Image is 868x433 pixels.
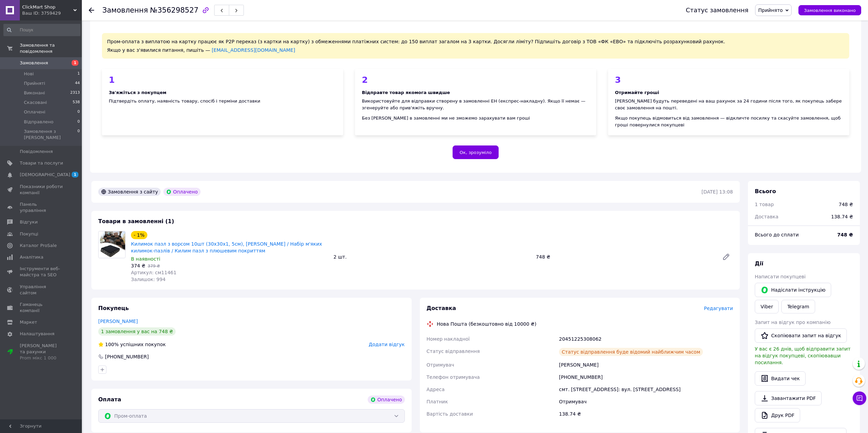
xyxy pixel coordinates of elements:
span: Налаштування [20,331,55,337]
span: Доставка [755,214,778,219]
b: Зв'яжіться з покупцем [109,90,166,95]
div: Підтвердіть оплату, наявність товару, спосіб і терміни доставки [109,98,336,105]
span: Написати покупцеві [755,274,806,279]
span: Повідомлення [20,149,53,155]
span: 538 [73,99,80,106]
div: Повернутися назад [89,7,94,14]
span: Покупці [20,231,38,237]
div: Використовуйте для відправки створену в замовленні ЕН (експрес-накладну). Якщо її немає — згенеру... [362,98,589,111]
a: Редагувати [719,250,733,264]
span: Оплата [98,396,121,403]
span: Каталог ProSale [20,243,57,249]
span: 0 [77,119,80,125]
button: Ок, зрозуміло [453,145,499,159]
a: Килимок пазл з ворсом 10шт (30х30х1, 5см), [PERSON_NAME] / Набір м'яких килимок-пазлів / Килим па... [131,241,322,253]
b: 748 ₴ [837,232,853,237]
button: Видати чек [755,371,806,386]
div: 748 ₴ [533,252,717,262]
span: Оплачені [24,109,45,115]
span: Нові [24,71,34,77]
div: [PERSON_NAME] [558,359,734,371]
span: Панель управління [20,201,63,214]
div: [PHONE_NUMBER] [104,353,149,360]
div: смт. [STREET_ADDRESS]: вул. [STREET_ADDRESS] [558,383,734,396]
span: Отримувач [427,362,454,368]
span: Замовлення та повідомлення [20,42,82,55]
div: Замовлення з сайту [98,188,161,196]
span: 379 ₴ [148,264,160,268]
div: 138.74 ₴ [827,209,857,224]
a: [EMAIL_ADDRESS][DOMAIN_NAME] [212,47,295,53]
button: Замовлення виконано [798,5,861,15]
div: Prom мікс 1 000 [20,355,63,361]
span: 1 товар [755,202,774,207]
span: 44 [75,80,80,87]
span: Замовлення [102,6,148,14]
div: Якщо покупець відмовиться від замовлення — відкличте посилку та скасуйте замовлення, щоб гроші по... [615,115,842,128]
span: Маркет [20,319,37,325]
time: [DATE] 13:08 [702,189,733,195]
span: Управління сайтом [20,284,63,296]
span: 1 [77,71,80,77]
span: Товари та послуги [20,160,63,166]
span: Відгуки [20,219,38,225]
span: Замовлення з [PERSON_NAME] [24,128,77,141]
span: Замовлення виконано [804,8,856,13]
div: [PHONE_NUMBER] [558,371,734,383]
a: Viber [755,300,779,313]
span: Запит на відгук про компанію [755,320,830,325]
span: Всього до сплати [755,232,799,237]
div: 1 [109,76,336,84]
div: Статус відправлення буде відомий найближчим часом [559,348,703,356]
span: 1 [72,60,78,66]
span: Артикул: см11461 [131,270,176,275]
span: [DEMOGRAPHIC_DATA] [20,172,70,178]
div: Нова Пошта (безкоштовно від 10000 ₴) [435,321,538,327]
span: Платник [427,399,448,404]
div: успішних покупок [98,341,166,348]
span: Додати відгук [369,342,404,347]
div: 20451225308062 [558,333,734,345]
a: Друк PDF [755,408,800,422]
span: Прийняті [24,80,45,87]
b: Отримайте гроші [615,90,659,95]
button: Надіслати інструкцію [755,283,831,297]
div: [PERSON_NAME] будуть переведені на ваш рахунок за 24 години після того, як покупець забере своє з... [615,98,842,111]
img: Килимок пазл з ворсом 10шт (30х30х1, 5см), Колір Рандом / Набір м'яких килимок-пазлів / Килим паз... [99,231,125,258]
span: В наявності [131,256,160,262]
span: У вас є 26 днів, щоб відправити запит на відгук покупцеві, скопіювавши посилання. [755,346,851,365]
div: 748 ₴ [839,201,853,208]
div: 1 замовлення у вас на 748 ₴ [98,327,176,336]
span: Покупець [98,305,129,311]
span: [PERSON_NAME] та рахунки [20,343,63,361]
span: №356298527 [150,6,198,14]
div: Ваш ID: 3759429 [22,10,82,16]
div: Оплачено [163,188,200,196]
span: Виконані [24,90,45,96]
div: Якщо у вас з'явилися питання, пишіть — [107,47,844,53]
b: Відправте товар якомога швидше [362,90,450,95]
span: Всього [755,188,776,195]
span: Гаманець компанії [20,301,63,314]
span: 0 [77,128,80,141]
a: Завантажити PDF [755,391,822,405]
div: 2 шт. [331,252,533,262]
a: Telegram [781,300,815,313]
span: Адреса [427,387,445,392]
input: Пошук [3,24,80,36]
span: Скасовані [24,99,47,106]
span: Статус відправлення [427,349,480,354]
div: - 1% [131,231,147,239]
span: Дії [755,260,763,267]
div: Без [PERSON_NAME] в замовленні ми не зможемо зарахувати вам гроші [362,115,589,122]
span: Інструменти веб-майстра та SEO [20,266,63,278]
span: Вартість доставки [427,411,473,417]
div: Пром-оплата з виплатою на картку працює як P2P переказ (з картки на картку) з обмеженнями платіжн... [102,33,849,59]
span: ClickMart Shop [22,4,73,10]
button: Скопіювати запит на відгук [755,328,847,343]
span: Прийнято [758,7,783,13]
span: 374 ₴ [131,263,145,268]
span: 100% [105,342,119,347]
span: Товари в замовленні (1) [98,218,174,225]
span: Доставка [427,305,456,311]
